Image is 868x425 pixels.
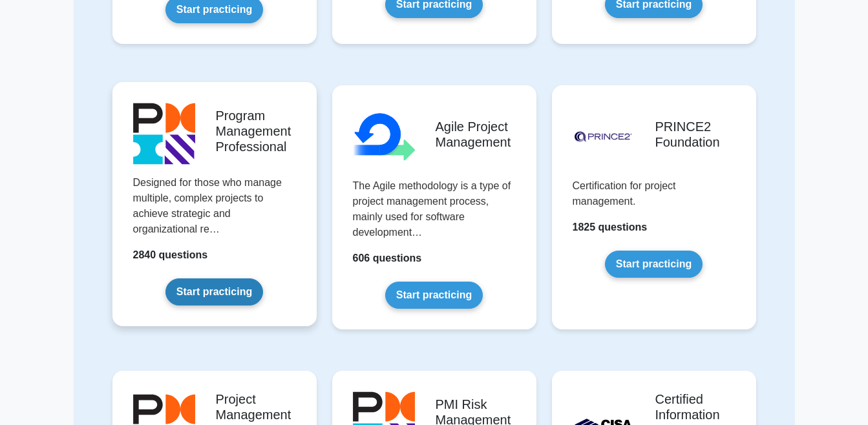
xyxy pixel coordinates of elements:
a: Start practicing [165,278,263,306]
a: Start practicing [385,282,483,309]
a: Start practicing [605,251,703,278]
